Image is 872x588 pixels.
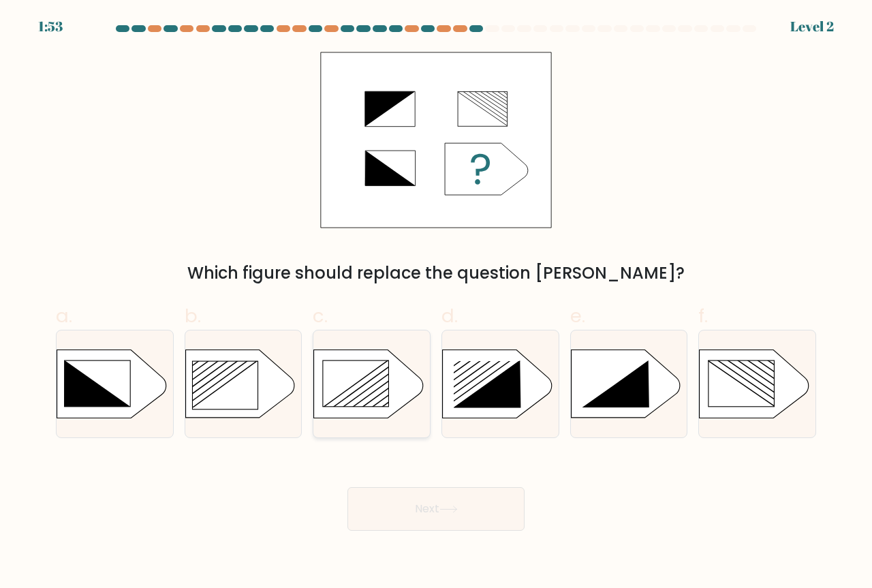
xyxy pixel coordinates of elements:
[570,303,585,329] span: e.
[64,261,808,285] div: Which figure should replace the question [PERSON_NAME]?
[790,16,834,37] div: Level 2
[313,303,328,329] span: c.
[38,16,63,37] div: 1:53
[56,303,72,329] span: a.
[347,487,525,531] button: Next
[698,303,708,329] span: f.
[185,303,201,329] span: b.
[441,303,458,329] span: d.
